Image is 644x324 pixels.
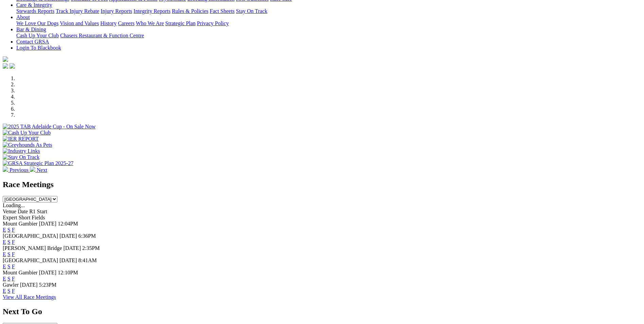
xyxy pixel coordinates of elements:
[3,56,8,62] img: logo-grsa-white.png
[16,26,46,32] a: Bar & Dining
[3,167,30,173] a: Previous
[3,288,6,294] a: E
[3,294,56,300] a: View All Race Meetings
[3,202,25,208] span: Loading...
[3,154,39,160] img: Stay On Track
[236,8,267,14] a: Stay On Track
[3,142,52,148] img: Greyhounds As Pets
[63,245,81,251] span: [DATE]
[37,167,47,173] span: Next
[7,264,11,269] a: S
[197,20,229,26] a: Privacy Policy
[3,245,62,251] span: [PERSON_NAME] Bridge
[12,264,15,269] a: F
[3,160,73,166] img: GRSA Strategic Plan 2025-27
[100,20,116,26] a: History
[10,167,29,173] span: Previous
[3,251,6,257] a: E
[56,8,99,14] a: Track Injury Rebate
[3,233,58,239] span: [GEOGRAPHIC_DATA]
[7,276,11,282] a: S
[16,8,54,14] a: Stewards Reports
[16,8,641,14] div: Care & Integrity
[3,227,6,233] a: E
[118,20,134,26] a: Careers
[29,209,47,214] span: R1 Start
[3,270,38,275] span: Mount Gambier
[39,221,57,227] span: [DATE]
[16,39,49,44] a: Contact GRSA
[78,233,96,239] span: 6:36PM
[16,2,52,8] a: Care & Integrity
[12,227,15,233] a: F
[3,130,51,136] img: Cash Up Your Club
[16,33,59,38] a: Cash Up Your Club
[78,257,97,263] span: 8:41AM
[16,20,641,26] div: About
[16,45,61,51] a: Login To Blackbook
[3,307,641,316] h2: Next To Go
[19,215,31,220] span: Short
[3,276,6,282] a: E
[7,288,11,294] a: S
[30,167,47,173] a: Next
[12,288,15,294] a: F
[3,148,40,154] img: Industry Links
[58,221,78,227] span: 12:04PM
[3,221,38,227] span: Mount Gambier
[172,8,208,14] a: Rules & Policies
[7,227,11,233] a: S
[30,166,35,172] img: chevron-right-pager-white.svg
[133,8,170,14] a: Integrity Reports
[12,239,15,245] a: F
[16,33,641,39] div: Bar & Dining
[3,239,6,245] a: E
[82,245,100,251] span: 2:35PM
[3,63,8,69] img: facebook.svg
[3,257,58,263] span: [GEOGRAPHIC_DATA]
[165,20,196,26] a: Strategic Plan
[16,14,30,20] a: About
[7,251,11,257] a: S
[18,209,28,214] span: Date
[59,257,77,263] span: [DATE]
[3,180,641,189] h2: Race Meetings
[3,209,16,214] span: Venue
[39,270,57,275] span: [DATE]
[32,215,45,220] span: Fields
[20,282,38,288] span: [DATE]
[3,282,19,288] span: Gawler
[60,20,99,26] a: Vision and Values
[3,124,96,130] img: 2025 TAB Adelaide Cup - On Sale Now
[16,20,58,26] a: We Love Our Dogs
[3,264,6,269] a: E
[12,276,15,282] a: F
[59,233,77,239] span: [DATE]
[3,166,8,172] img: chevron-left-pager-white.svg
[12,251,15,257] a: F
[7,239,11,245] a: S
[58,270,78,275] span: 12:10PM
[3,215,17,220] span: Expert
[210,8,235,14] a: Fact Sheets
[136,20,164,26] a: Who We Are
[100,8,132,14] a: Injury Reports
[3,136,39,142] img: IER REPORT
[60,33,144,38] a: Chasers Restaurant & Function Centre
[39,282,57,288] span: 5:23PM
[10,63,15,69] img: twitter.svg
